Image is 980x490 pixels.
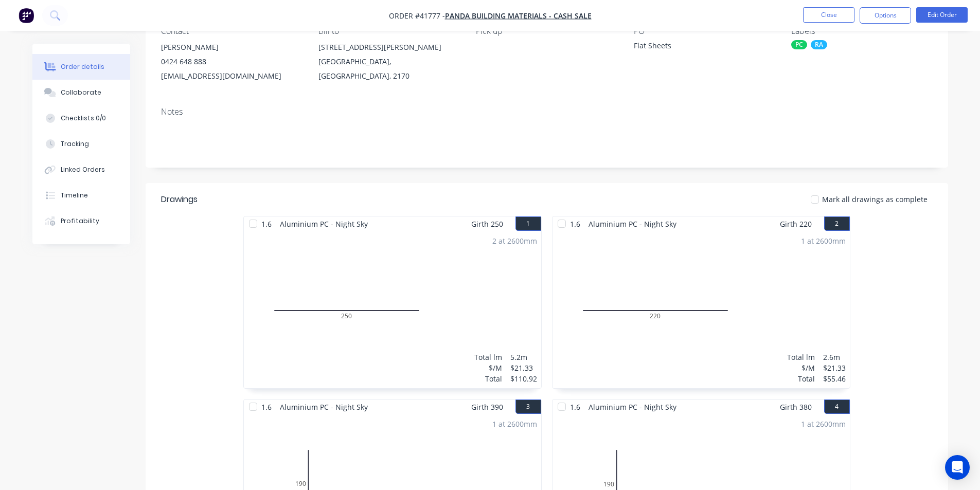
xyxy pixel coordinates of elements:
div: Bill to [318,26,459,36]
div: 0424 648 888 [161,55,302,69]
div: 1 at 2600mm [801,419,846,429]
div: Total lm [787,352,815,362]
div: [PERSON_NAME]0424 648 888[EMAIL_ADDRESS][DOMAIN_NAME] [161,40,302,83]
span: Girth 220 [780,216,812,231]
div: Total [474,373,502,384]
img: Factory [19,8,34,23]
div: Profitability [61,216,99,226]
div: $21.33 [510,362,537,373]
button: Edit Order [916,7,968,23]
div: Contact [161,26,302,36]
div: PC [791,40,807,49]
div: $21.33 [823,362,846,373]
span: 1.6 [257,216,276,231]
span: 1.6 [566,400,584,414]
div: 5.2m [510,352,537,362]
div: Collaborate [61,88,101,97]
div: 2.6m [823,352,846,362]
span: Mark all drawings as complete [822,194,928,205]
span: Aluminium PC - Night Sky [276,400,372,414]
div: Linked Orders [61,165,105,174]
button: Options [860,7,911,24]
div: 2 at 2600mm [492,235,537,246]
div: Checklists 0/0 [61,114,106,123]
div: $110.92 [510,373,537,384]
div: Notes [161,107,933,117]
span: 1.6 [257,400,276,414]
div: 1 at 2600mm [801,235,846,246]
button: Profitability [32,208,130,234]
div: $/M [787,362,815,373]
div: Drawings [161,193,198,206]
button: Timeline [32,183,130,208]
button: Linked Orders [32,157,130,183]
div: Timeline [61,191,88,200]
button: 4 [824,400,850,414]
div: Flat Sheets [634,40,762,55]
button: Close [803,7,854,23]
button: 2 [824,216,850,231]
span: Aluminium PC - Night Sky [584,216,681,231]
span: Order #41777 - [389,11,445,21]
div: Pick up [476,26,617,36]
div: PO [634,26,775,36]
button: Order details [32,54,130,80]
span: Aluminium PC - Night Sky [584,400,681,414]
button: 3 [515,400,541,414]
div: 1 at 2600mm [492,419,537,429]
div: Total lm [474,352,502,362]
div: Total [787,373,815,384]
div: RA [811,40,827,49]
div: Labels [791,26,932,36]
span: 1.6 [566,216,584,231]
span: Girth 380 [780,400,812,414]
div: [GEOGRAPHIC_DATA], [GEOGRAPHIC_DATA], 2170 [318,55,459,83]
button: 1 [515,216,541,231]
div: Order details [61,62,104,71]
span: Girth 250 [471,216,503,231]
div: $55.46 [823,373,846,384]
button: Tracking [32,131,130,157]
div: [STREET_ADDRESS][PERSON_NAME][GEOGRAPHIC_DATA], [GEOGRAPHIC_DATA], 2170 [318,40,459,83]
span: Aluminium PC - Night Sky [276,216,372,231]
div: [PERSON_NAME] [161,40,302,55]
div: 02201 at 2600mmTotal lm$/MTotal2.6m$21.33$55.46 [553,231,850,388]
div: Tracking [61,139,89,149]
div: [EMAIL_ADDRESS][DOMAIN_NAME] [161,69,302,83]
button: Checklists 0/0 [32,105,130,131]
div: [STREET_ADDRESS][PERSON_NAME] [318,40,459,55]
a: Panda Building Materials - CASH SALE [445,11,592,21]
div: Open Intercom Messenger [945,455,970,480]
span: Girth 390 [471,400,503,414]
div: 02502 at 2600mmTotal lm$/MTotal5.2m$21.33$110.92 [244,231,541,388]
div: $/M [474,362,502,373]
button: Collaborate [32,80,130,105]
